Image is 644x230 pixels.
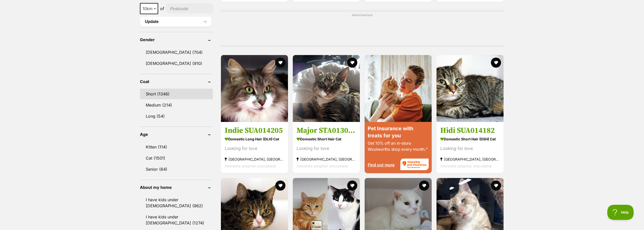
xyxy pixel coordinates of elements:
[140,79,213,84] header: Coat
[297,126,356,135] h3: Major STA013081
[293,55,360,122] img: Major STA013081 - Domestic Short Hair Cat
[419,181,429,191] button: favourite
[160,6,164,12] span: of
[440,145,500,152] div: Looking for love
[140,185,213,190] header: About my home
[166,4,213,13] input: postcode
[140,111,213,121] a: Long (54)
[440,156,500,163] strong: [GEOGRAPHIC_DATA], [GEOGRAPHIC_DATA]
[140,5,158,12] span: 10km
[293,122,360,173] a: Major STA013081 Domestic Short Hair Cat Looking for love [GEOGRAPHIC_DATA], [GEOGRAPHIC_DATA] Int...
[275,181,285,191] button: favourite
[140,47,213,58] a: [DEMOGRAPHIC_DATA] (704)
[140,17,212,27] button: Update
[225,156,284,163] strong: [GEOGRAPHIC_DATA], [GEOGRAPHIC_DATA]
[437,55,504,122] img: Hidi SUA014182 - Domestic Short Hair (DSH) Cat
[221,122,288,173] a: Indie SUA014205 Domestic Long Hair (DLH) Cat Looking for love [GEOGRAPHIC_DATA], [GEOGRAPHIC_DATA...
[440,135,500,143] strong: Domestic Short Hair (DSH) Cat
[347,181,357,191] button: favourite
[491,181,501,191] button: favourite
[140,37,213,42] header: Gender
[275,58,285,68] button: favourite
[311,220,322,229] span: Close
[140,3,158,14] span: 10km
[140,142,213,152] a: Kitten (114)
[347,58,357,68] button: favourite
[140,89,213,99] a: Short (1346)
[225,135,284,143] strong: Domestic Long Hair (DLH) Cat
[440,164,492,168] span: Interstate adoption unavailable
[440,126,500,135] h3: Hidi SUA014182
[140,58,213,69] a: [DEMOGRAPHIC_DATA] (910)
[297,135,356,143] strong: Domestic Short Hair Cat
[297,164,348,168] span: Interstate adoption unavailable
[491,58,501,68] button: favourite
[140,164,213,174] a: Senior (64)
[437,122,504,173] a: Hidi SUA014182 Domestic Short Hair (DSH) Cat Looking for love [GEOGRAPHIC_DATA], [GEOGRAPHIC_DATA...
[221,55,288,122] img: Indie SUA014205 - Domestic Long Hair (DLH) Cat
[297,156,356,163] strong: [GEOGRAPHIC_DATA], [GEOGRAPHIC_DATA]
[607,205,634,220] iframe: Help Scout Beacon - Open
[140,100,213,110] a: Medium (214)
[225,145,284,152] div: Looking for love
[140,132,213,137] header: Age
[140,212,213,228] a: I have kids under [DEMOGRAPHIC_DATA] (1274)
[225,126,284,135] h3: Indie SUA014205
[140,194,213,211] a: I have kids under [DEMOGRAPHIC_DATA] (962)
[220,10,504,47] div: Advertisement
[225,164,276,168] span: Interstate adoption unavailable
[140,153,213,163] a: Cat (1501)
[297,145,356,152] div: Looking for love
